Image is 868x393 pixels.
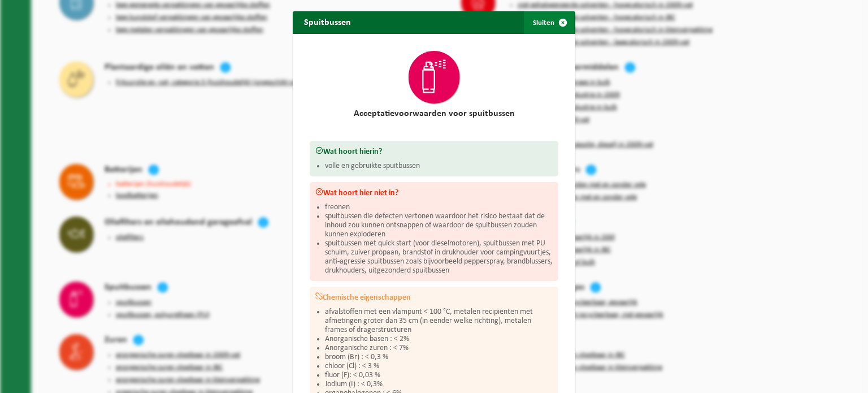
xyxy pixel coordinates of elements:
li: volle en gebruikte spuitbussen [325,162,553,171]
li: Jodium (I) : < 0,3% [325,380,553,389]
h2: Spuitbussen [293,11,362,33]
button: Sluiten [524,11,574,34]
li: broom (Br) : < 0,3 % [325,353,553,362]
h3: Wat hoort hier niet in? [315,188,553,197]
h3: Wat hoort hierin? [315,146,553,156]
h2: Acceptatievoorwaarden voor spuitbussen [310,109,558,118]
li: chloor (Cl) : < 3 % [325,362,553,371]
li: spuitbussen met quick start (voor dieselmotoren), spuitbussen met PU schuim, zuiver propaan, bran... [325,239,553,275]
li: freonen [325,203,553,212]
li: spuitbussen die defecten vertonen waardoor het risico bestaat dat de inhoud zou kunnen ontsnappen... [325,212,553,239]
li: afvalstoffen met een vlampunt < 100 °C, metalen recipiënten met afmetingen groter dan 35 cm (in e... [325,308,553,335]
li: fluor (F): < 0,03 % [325,371,553,380]
h3: Chemische eigenschappen [315,292,553,302]
li: Anorganische zuren : < 7% [325,344,553,353]
li: Anorganische basen : < 2% [325,335,553,344]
